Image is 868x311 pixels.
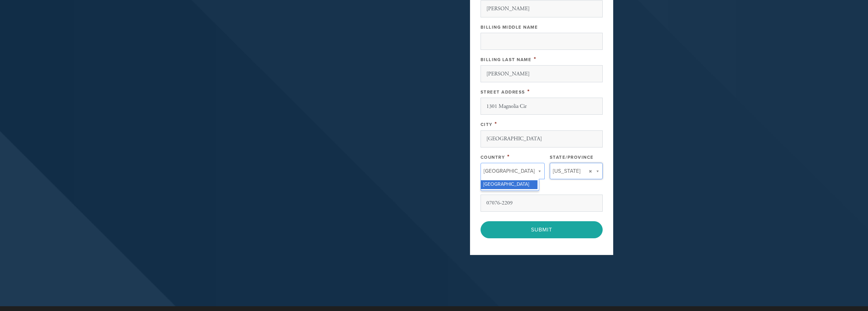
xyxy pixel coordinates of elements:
label: Street Address [481,89,525,95]
span: This field is required. [534,55,536,63]
label: Country [481,155,505,160]
label: City [481,122,492,127]
label: Postal Code [481,186,516,192]
label: Billing Middle Name [481,25,538,30]
label: State/Province [550,155,594,160]
span: This field is required. [527,88,530,95]
span: This field is required. [495,120,497,128]
a: [GEOGRAPHIC_DATA] [481,163,545,179]
div: [GEOGRAPHIC_DATA] [481,180,538,189]
span: [US_STATE] [553,167,580,175]
input: Submit [481,221,603,238]
a: [US_STATE] [550,163,603,179]
span: [GEOGRAPHIC_DATA] [484,167,535,175]
span: This field is required. [507,153,510,160]
label: Billing Last Name [481,57,532,62]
